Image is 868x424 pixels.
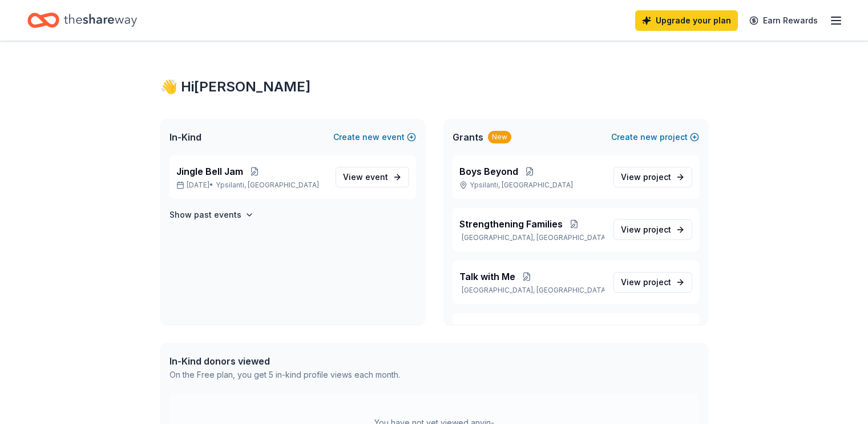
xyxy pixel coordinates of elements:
[643,172,671,182] span: project
[488,131,511,143] div: New
[160,78,708,96] div: 👋 Hi [PERSON_NAME]
[176,165,243,178] span: Jingle Bell Jam
[459,233,604,242] p: [GEOGRAPHIC_DATA], [GEOGRAPHIC_DATA]
[169,208,254,222] button: Show past events
[621,223,671,237] span: View
[459,322,530,336] span: HOPE Delivered
[640,130,657,144] span: new
[362,130,380,144] span: new
[459,217,563,231] span: Strengthening Families
[643,277,671,287] span: project
[459,181,604,190] p: Ypsilanti, [GEOGRAPHIC_DATA]
[27,7,137,34] a: Home
[613,219,692,240] a: View project
[621,275,671,289] span: View
[169,354,400,368] div: In-Kind donors viewed
[343,170,388,184] span: View
[453,130,483,144] span: Grants
[613,272,692,293] a: View project
[169,130,201,144] span: In-Kind
[613,167,692,187] a: View project
[643,225,671,234] span: project
[336,167,409,187] a: View event
[216,181,319,190] span: Ypsilanti, [GEOGRAPHIC_DATA]
[611,130,699,144] button: Createnewproject
[169,208,241,222] h4: Show past events
[365,172,388,182] span: event
[635,10,738,31] a: Upgrade your plan
[333,130,416,144] button: Createnewevent
[459,270,515,283] span: Talk with Me
[459,165,518,178] span: Boys Beyond
[621,170,671,184] span: View
[459,286,604,295] p: [GEOGRAPHIC_DATA], [GEOGRAPHIC_DATA]
[742,10,825,31] a: Earn Rewards
[169,368,400,382] div: On the Free plan, you get 5 in-kind profile views each month.
[176,181,326,190] p: [DATE] •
